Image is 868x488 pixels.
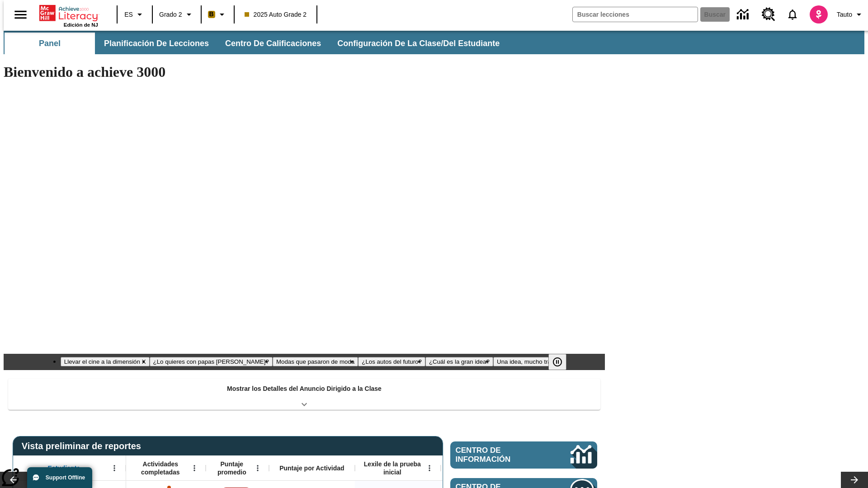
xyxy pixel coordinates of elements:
body: Máximo 600 caracteres Presiona Escape para desactivar la barra de herramientas Presiona Alt + F10... [4,7,132,15]
button: Abrir el menú lateral [7,1,34,28]
button: Abrir menú [423,461,436,475]
span: Puntaje promedio [210,460,254,476]
span: Grado 2 [159,10,182,19]
button: Panel [5,33,95,54]
span: Support Offline [46,474,85,481]
a: Centro de información [731,2,756,27]
span: Lexile de la prueba inicial [359,460,425,476]
span: Vista preliminar de reportes [22,441,146,451]
span: Centro de información [456,446,540,464]
button: Planificación de lecciones [97,33,216,54]
span: ES [124,10,133,19]
div: Subbarra de navegación [4,33,508,54]
a: Centro de recursos, Se abrirá en una pestaña nueva. [756,2,781,27]
span: B [209,9,214,20]
h1: Bienvenido a achieve 3000 [4,64,605,80]
span: Estudiante [48,464,80,472]
a: Centro de información [450,441,597,469]
button: Pausar [548,354,566,370]
button: Centro de calificaciones [218,33,328,54]
button: Diapositiva 6 Una idea, mucho trabajo [493,357,566,366]
a: Notificaciones [781,3,804,26]
span: Puntaje por Actividad [279,464,344,472]
button: Diapositiva 5 ¿Cuál es la gran idea? [425,357,493,366]
p: Mostrar los Detalles del Anuncio Dirigido a la Clase [227,384,382,394]
button: Lenguaje: ES, Selecciona un idioma [120,6,149,23]
button: Perfil/Configuración [833,6,868,23]
div: Mostrar los Detalles del Anuncio Dirigido a la Clase [8,379,600,410]
div: Pausar [548,354,576,370]
button: Diapositiva 2 ¿Lo quieres con papas fritas? [150,357,273,366]
button: Abrir menú [251,461,264,475]
span: Actividades completadas [131,460,190,476]
input: Buscar campo [573,7,698,22]
span: 2025 Auto Grade 2 [245,10,307,19]
button: Diapositiva 3 Modas que pasaron de moda [273,357,358,366]
button: Abrir menú [188,461,201,475]
button: Diapositiva 1 Llevar el cine a la dimensión X [61,357,150,366]
img: avatar image [810,5,828,23]
button: Carrusel de lecciones, seguir [841,472,868,488]
a: Portada [39,4,98,22]
button: Boost El color de la clase es anaranjado claro. Cambiar el color de la clase. [204,6,231,23]
button: Diapositiva 4 ¿Los autos del futuro? [358,357,425,366]
button: Escoja un nuevo avatar [804,3,833,26]
div: Portada [39,3,98,28]
button: Configuración de la clase/del estudiante [330,33,507,54]
span: Edición de NJ [64,22,98,28]
button: Grado: Grado 2, Elige un grado [156,6,198,23]
button: Abrir menú [108,461,121,475]
span: Tauto [837,10,852,19]
div: Subbarra de navegación [4,31,864,54]
button: Support Offline [27,467,92,488]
